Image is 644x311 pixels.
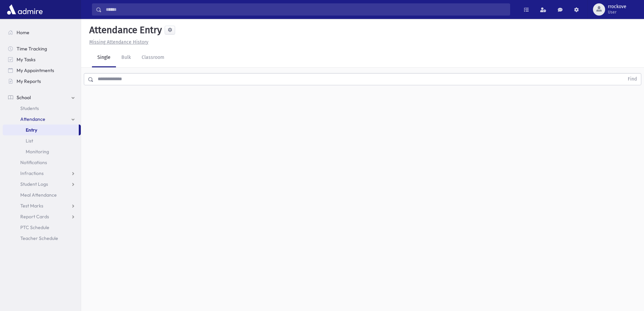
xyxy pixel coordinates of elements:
span: Attendance [20,116,45,122]
a: PTC Schedule [3,222,81,233]
a: My Appointments [3,65,81,76]
span: Entry [26,127,37,133]
u: Missing Attendance History [89,39,148,45]
a: Entry [3,125,79,135]
span: Meal Attendance [20,192,57,198]
span: Notifications [20,159,47,165]
a: Single [92,48,116,67]
span: My Appointments [17,67,54,73]
a: Classroom [136,48,170,67]
a: Meal Attendance [3,190,81,200]
span: Test Marks [20,203,43,209]
a: Students [3,103,81,114]
a: Student Logs [3,179,81,190]
span: Infractions [20,170,44,176]
a: Home [3,27,81,38]
a: Teacher Schedule [3,233,81,244]
input: Search [102,3,510,16]
a: My Reports [3,76,81,87]
a: Missing Attendance History [87,39,148,45]
span: User [608,9,626,15]
span: Student Logs [20,181,48,187]
span: My Reports [17,78,41,84]
span: rrockove [608,4,626,9]
span: Students [20,105,39,111]
span: Time Tracking [17,46,47,52]
a: Infractions [3,168,81,179]
a: Monitoring [3,146,81,157]
span: PTC Schedule [20,224,49,230]
a: List [3,135,81,146]
a: Report Cards [3,211,81,222]
a: Bulk [116,48,136,67]
a: Test Marks [3,200,81,211]
img: AdmirePro [5,3,44,16]
span: My Tasks [17,57,35,63]
a: My Tasks [3,54,81,65]
h5: Attendance Entry [87,24,162,36]
span: Report Cards [20,214,49,220]
span: List [26,138,33,144]
span: School [17,94,31,101]
a: School [3,92,81,103]
a: Time Tracking [3,43,81,54]
button: Find [624,73,641,85]
a: Notifications [3,157,81,168]
span: Teacher Schedule [20,235,58,241]
span: Monitoring [26,149,49,155]
a: Attendance [3,114,81,125]
span: Home [17,29,29,36]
